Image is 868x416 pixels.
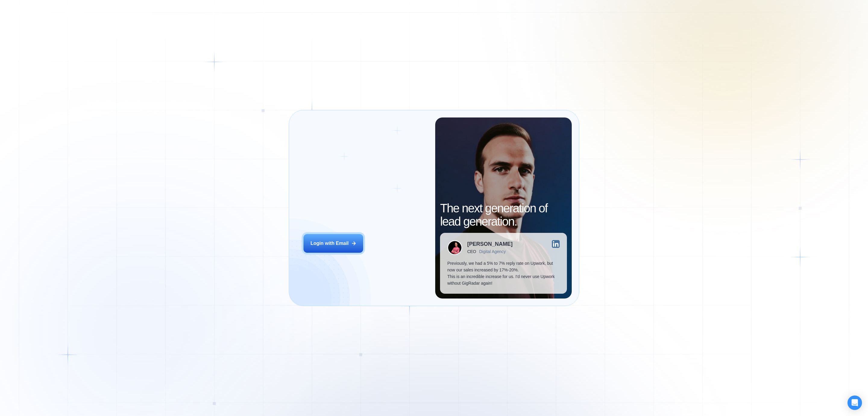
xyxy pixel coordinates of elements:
div: Login with Email [310,240,349,247]
button: Login with Email [303,234,363,253]
p: Previously, we had a 5% to 7% reply rate on Upwork, but now our sales increased by 17%-20%. This ... [447,260,559,286]
div: Digital Agency [479,249,506,254]
div: [PERSON_NAME] [467,241,513,247]
h2: The next generation of lead generation. [440,202,567,228]
div: CEO [467,249,476,254]
div: Open Intercom Messenger [848,396,862,410]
